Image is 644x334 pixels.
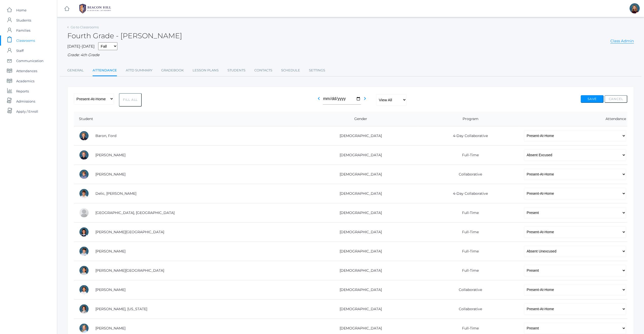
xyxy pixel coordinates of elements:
[299,222,418,242] td: [DEMOGRAPHIC_DATA]
[418,280,519,299] td: Collaborative
[95,307,147,311] a: [PERSON_NAME], [US_STATE]
[362,98,368,103] a: chevron_right
[16,25,30,35] span: Families
[95,133,116,138] a: Baron, Ford
[79,208,89,218] div: Easton Ferris
[79,131,89,141] div: Ford Baron
[126,65,152,75] a: Attd Summary
[79,150,89,160] div: Brody Bigley
[95,326,126,330] a: [PERSON_NAME]
[79,265,89,276] div: Sofia La Rosa
[76,2,114,15] img: BHCALogos-05-308ed15e86a5a0abce9b8dd61676a3503ac9727e845dece92d48e8588c001991.png
[418,242,519,261] td: Full-Time
[16,15,31,25] span: Students
[67,32,182,40] h2: Fourth Grade - [PERSON_NAME]
[418,261,519,280] td: Full-Time
[610,38,634,44] a: Class Admin
[95,287,126,292] a: [PERSON_NAME]
[299,184,418,203] td: [DEMOGRAPHIC_DATA]
[67,44,95,49] span: [DATE]-[DATE]
[16,35,35,46] span: Classrooms
[16,46,24,56] span: Staff
[67,52,634,58] div: Grade: 4th Grade
[418,222,519,242] td: Full-Time
[79,188,89,199] div: Luka Delic
[299,299,418,319] td: [DEMOGRAPHIC_DATA]
[79,285,89,295] div: Lila Lau
[95,172,126,176] a: [PERSON_NAME]
[630,3,640,13] div: Lindsay Leeds
[519,112,627,126] th: Attendance
[299,203,418,222] td: [DEMOGRAPHIC_DATA]
[95,191,136,196] a: Delic, [PERSON_NAME]
[418,299,519,319] td: Collaborative
[95,210,175,215] a: [GEOGRAPHIC_DATA], [GEOGRAPHIC_DATA]
[605,95,627,103] button: Cancel
[227,65,245,75] a: Students
[362,95,368,102] i: chevron_right
[95,249,126,253] a: [PERSON_NAME]
[418,203,519,222] td: Full-Time
[16,5,27,15] span: Home
[79,227,89,237] div: Victoria Harutyunyan
[79,169,89,179] div: Jack Crosby
[93,65,117,76] a: Attendance
[299,165,418,184] td: [DEMOGRAPHIC_DATA]
[16,86,29,96] span: Reports
[418,184,519,203] td: 4-Day Collaborative
[16,66,37,76] span: Attendances
[193,65,219,75] a: Lesson Plans
[16,106,38,116] span: Apply / Enroll
[299,242,418,261] td: [DEMOGRAPHIC_DATA]
[299,112,418,126] th: Gender
[316,95,322,102] i: chevron_left
[581,95,604,103] button: Save
[79,323,89,333] div: Chloe Lewis
[79,304,89,314] div: Georgia Lee
[299,145,418,165] td: [DEMOGRAPHIC_DATA]
[74,112,299,126] th: Student
[299,126,418,145] td: [DEMOGRAPHIC_DATA]
[161,65,184,75] a: Gradebook
[316,98,322,103] a: chevron_left
[418,112,519,126] th: Program
[95,268,164,273] a: [PERSON_NAME][GEOGRAPHIC_DATA]
[16,56,44,66] span: Communication
[281,65,300,75] a: Schedule
[418,145,519,165] td: Full-Time
[67,65,84,75] a: General
[299,280,418,299] td: [DEMOGRAPHIC_DATA]
[119,93,142,107] button: Fill All
[95,230,164,234] a: [PERSON_NAME][GEOGRAPHIC_DATA]
[254,65,272,75] a: Contacts
[418,126,519,145] td: 4-Day Collaborative
[299,261,418,280] td: [DEMOGRAPHIC_DATA]
[418,165,519,184] td: Collaborative
[95,153,126,157] a: [PERSON_NAME]
[71,25,99,29] a: Go to Classrooms
[79,246,89,256] div: William Hibbard
[309,65,325,75] a: Settings
[16,96,35,106] span: Admissions
[16,76,34,86] span: Academics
